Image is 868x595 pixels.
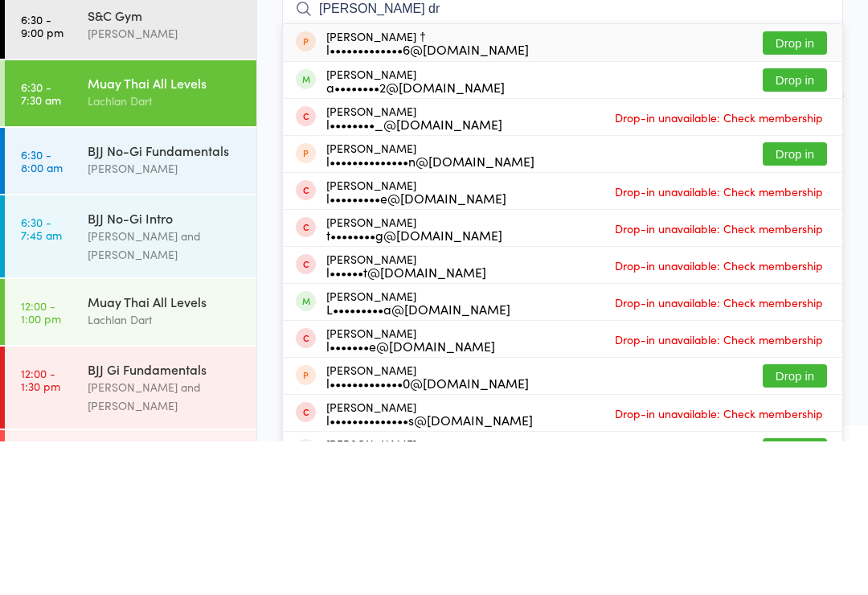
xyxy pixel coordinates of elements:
[326,530,529,543] div: l•••••••••••••0@[DOMAIN_NAME]
[326,554,533,580] div: [PERSON_NAME]
[326,295,534,321] div: [PERSON_NAME]
[611,481,827,505] span: Drop-in unavailable: Check membership
[88,245,243,264] div: Lachlan Dart
[88,464,243,482] div: Lachlan Dart
[326,493,495,506] div: l•••••••e@[DOMAIN_NAME]
[611,444,827,468] span: Drop-in unavailable: Check membership
[611,407,827,431] span: Drop-in unavailable: Check membership
[88,228,243,245] div: Muay Thai All Levels
[326,517,529,543] div: [PERSON_NAME]
[326,369,502,395] div: [PERSON_NAME]
[282,23,843,49] h2: Muay Thai All Levels Check-in
[282,89,818,105] span: MUAY THAI
[5,214,256,280] a: 6:30 -7:30 amMuay Thai All LevelsLachlan Dart
[282,105,843,121] span: MUAY THAI
[116,88,195,115] div: At
[326,382,502,395] div: t••••••••g@[DOMAIN_NAME]
[763,222,827,245] button: Drop in
[326,567,533,580] div: l••••••••••••••s@[DOMAIN_NAME]
[21,166,63,192] time: 6:30 - 9:00 pm
[16,12,76,72] img: Dominance MMA Abbotsford
[326,345,506,358] div: l•••••••••e@[DOMAIN_NAME]
[88,295,243,313] div: BJJ No-Gi Fundamentals
[21,88,100,115] div: Events for
[21,115,60,133] a: [DATE]
[326,480,495,506] div: [PERSON_NAME]
[21,520,60,546] time: 12:00 - 1:30 pm
[326,332,506,358] div: [PERSON_NAME]
[326,234,505,247] div: a••••••••2@[DOMAIN_NAME]
[326,271,502,284] div: l••••••••_@[DOMAIN_NAME]
[326,406,486,432] div: [PERSON_NAME]
[88,531,243,568] div: [PERSON_NAME] and [PERSON_NAME]
[88,380,243,417] div: [PERSON_NAME] and [PERSON_NAME]
[88,313,243,331] div: [PERSON_NAME]
[88,446,243,464] div: Muay Thai All Levels
[611,370,827,394] span: Drop-in unavailable: Check membership
[611,333,827,357] span: Drop-in unavailable: Check membership
[21,453,61,478] time: 12:00 - 1:00 pm
[5,500,256,582] a: 12:00 -1:30 pmBJJ Gi Fundamentals[PERSON_NAME] and [PERSON_NAME]
[282,57,818,73] span: [DATE] 6:30am
[326,456,510,469] div: L•••••••••a@[DOMAIN_NAME]
[326,221,505,247] div: [PERSON_NAME]
[282,73,818,89] span: Lachlan Dart
[763,185,827,208] button: Drop in
[5,433,256,499] a: 12:00 -1:00 pmMuay Thai All LevelsLachlan Dart
[763,296,827,319] button: Drop in
[326,183,529,209] div: [PERSON_NAME] †
[88,363,243,380] div: BJJ No-Gi Intro
[326,419,486,432] div: l••••••t@[DOMAIN_NAME]
[326,196,529,209] div: l•••••••••••••6@[DOMAIN_NAME]
[282,144,843,181] input: Search
[5,349,256,431] a: 6:30 -7:45 amBJJ No-Gi Intro[PERSON_NAME] and [PERSON_NAME]
[611,555,827,579] span: Drop-in unavailable: Check membership
[88,514,243,531] div: BJJ Gi Fundamentals
[88,178,243,196] div: [PERSON_NAME]
[326,258,502,284] div: [PERSON_NAME]
[326,443,510,469] div: [PERSON_NAME]
[21,234,61,260] time: 6:30 - 7:30 am
[326,308,534,321] div: l••••••••••••••n@[DOMAIN_NAME]
[21,369,62,395] time: 6:30 - 7:45 am
[611,259,827,283] span: Drop-in unavailable: Check membership
[5,281,256,347] a: 6:30 -8:00 amBJJ No-Gi Fundamentals[PERSON_NAME]
[21,302,63,327] time: 6:30 - 8:00 am
[88,160,243,178] div: S&C Gym
[763,518,827,541] button: Drop in
[5,146,256,212] a: 6:30 -9:00 pmS&C Gym[PERSON_NAME]
[116,115,195,133] div: Any location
